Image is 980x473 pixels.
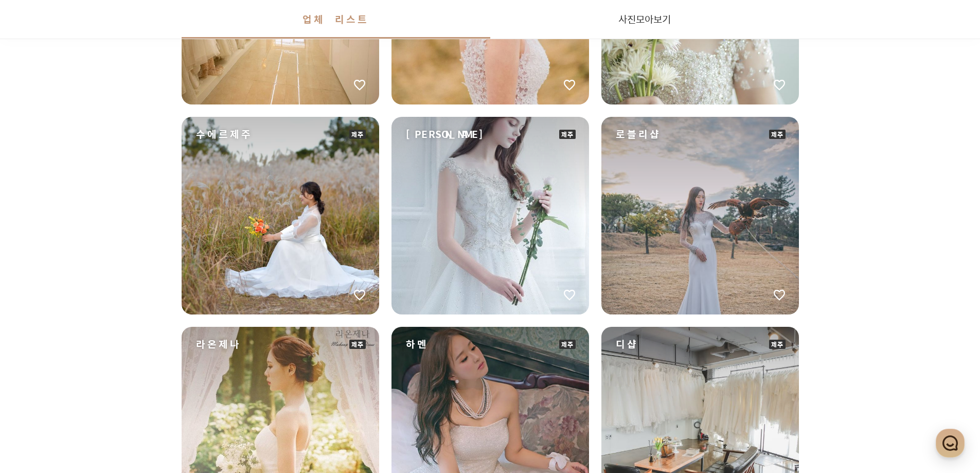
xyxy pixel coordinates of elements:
[94,342,106,351] span: 대화
[349,130,366,139] div: 제주
[3,326,68,352] a: 홈
[601,117,799,314] a: 로블리샵 제주
[769,340,786,349] div: 제주
[32,342,39,350] span: 홈
[391,117,589,314] a: [PERSON_NAME] 제주
[349,340,366,349] div: 제주
[559,340,576,349] div: 제주
[406,127,483,142] span: [PERSON_NAME]
[559,130,576,139] div: 제주
[769,130,786,139] div: 제주
[182,117,379,314] a: 수에르제주 제주
[133,326,198,352] a: 설정
[196,337,241,352] span: 라온제나
[196,127,253,142] span: 수에르제주
[616,127,661,142] span: 로블리샵
[68,326,133,352] a: 대화
[406,337,429,352] span: 하멘
[616,337,638,352] span: 디샵
[159,342,171,350] span: 설정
